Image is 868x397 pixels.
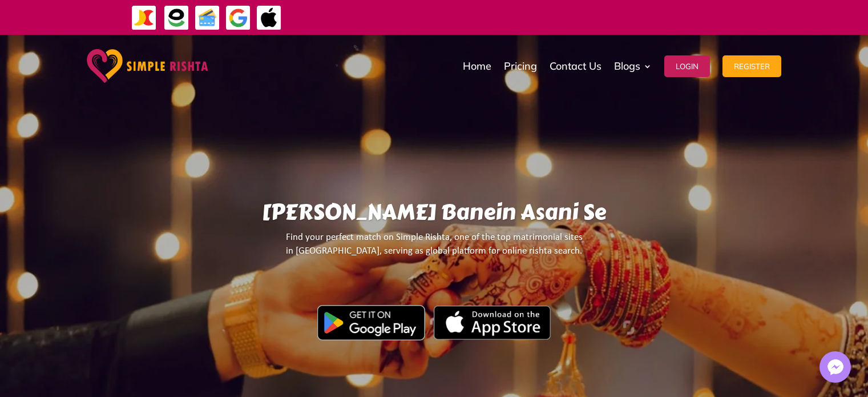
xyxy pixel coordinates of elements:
img: JazzCash-icon [131,5,157,31]
a: Blogs [614,38,652,95]
img: GooglePay-icon [225,5,251,31]
a: Home [463,38,491,95]
img: EasyPaisa-icon [164,5,189,31]
img: ApplePay-icon [256,5,282,31]
h1: [PERSON_NAME] Banein Asani Se [113,199,754,231]
a: Contact Us [550,38,601,95]
button: Register [722,55,781,77]
a: Register [722,38,781,95]
p: Find your perfect match on Simple Rishta, one of the top matrimonial sites in [GEOGRAPHIC_DATA], ... [113,231,754,268]
a: Pricing [504,38,537,95]
img: Google Play [317,305,425,340]
button: Login [664,55,710,77]
img: Messenger [824,356,847,379]
a: Login [664,38,710,95]
img: Credit Cards [195,5,220,31]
